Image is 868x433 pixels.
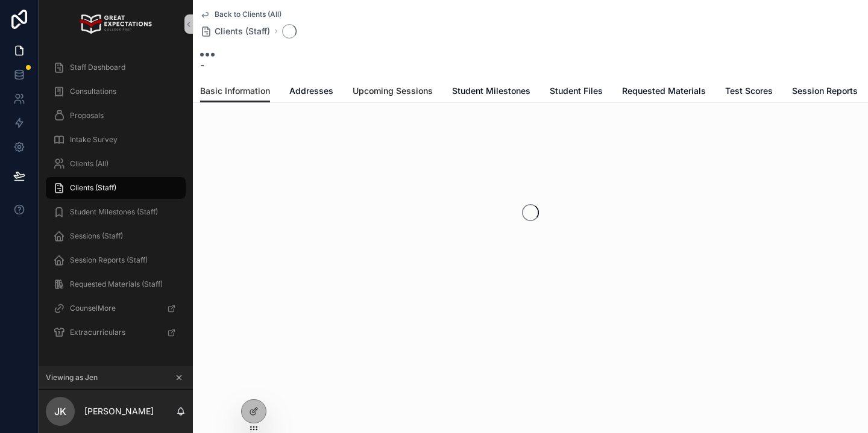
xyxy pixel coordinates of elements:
a: Student Milestones [452,80,530,104]
span: Clients (Staff) [215,25,270,37]
span: Back to Clients (All) [215,10,281,19]
a: Requested Materials [622,80,706,104]
a: Student Milestones (Staff) [46,201,186,223]
span: Student Milestones [452,85,530,97]
span: Intake Survey [70,135,118,145]
a: Session Reports [792,80,858,104]
a: Sessions (Staff) [46,225,186,247]
span: Requested Materials (Staff) [70,279,163,289]
span: Extracurriculars [70,328,125,337]
span: Student Milestones (Staff) [70,207,158,217]
p: [PERSON_NAME] [84,405,154,417]
span: Session Reports (Staff) [70,255,148,265]
span: Addresses [289,85,333,97]
a: Upcoming Sessions [353,80,433,104]
span: Clients (All) [70,159,108,169]
div: scrollable content [39,48,193,359]
a: Back to Clients (All) [200,10,281,19]
span: Requested Materials [622,85,706,97]
a: Intake Survey [46,129,186,151]
a: Proposals [46,105,186,126]
span: Staff Dashboard [70,63,125,72]
span: Upcoming Sessions [353,85,433,97]
a: Consultations [46,81,186,102]
a: Addresses [289,80,333,104]
a: Test Scores [725,80,773,104]
span: Consultations [70,87,116,96]
span: Viewing as Jen [46,373,98,382]
span: Student Files [550,85,603,97]
a: Clients (All) [46,153,186,175]
a: Student Files [550,80,603,104]
a: Staff Dashboard [46,57,186,78]
a: Clients (Staff) [200,25,270,37]
span: Sessions (Staff) [70,231,123,241]
span: JK [54,404,66,419]
span: CounselMore [70,304,116,313]
span: Test Scores [725,85,773,97]
span: Clients (Staff) [70,183,116,193]
a: Extracurriculars [46,322,186,343]
a: Session Reports (Staff) [46,249,186,271]
span: Proposals [70,111,104,120]
span: - [200,58,215,72]
a: Clients (Staff) [46,177,186,199]
span: Session Reports [792,85,858,97]
span: Basic Information [200,85,270,97]
img: App logo [80,14,151,34]
a: Requested Materials (Staff) [46,273,186,295]
a: CounselMore [46,297,186,319]
a: Basic Information [200,80,270,103]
